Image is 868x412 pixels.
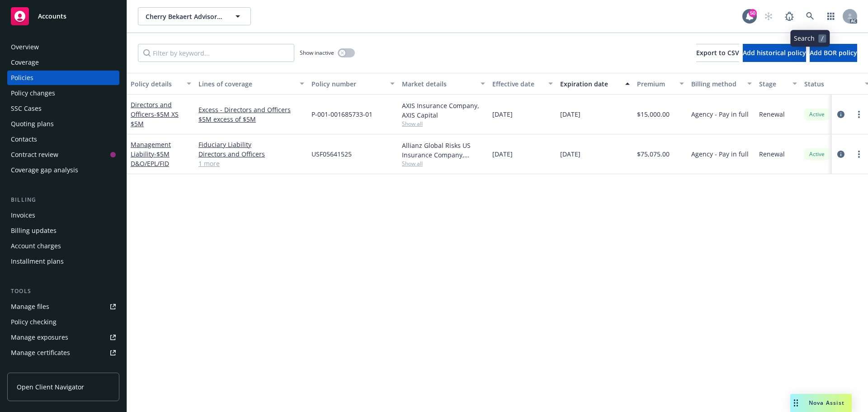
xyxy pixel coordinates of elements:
a: Directors and Officers [131,100,179,128]
button: Effective date [489,73,557,95]
span: Nova Assist [809,399,844,407]
span: Add BOR policy [810,48,857,57]
a: Switch app [822,7,840,25]
a: Billing updates [7,223,119,238]
a: Installment plans [7,254,119,269]
span: $75,075.00 [637,149,670,159]
div: Effective date [492,79,543,89]
button: Cherry Bekaert Advisory LLC [138,7,251,25]
button: Policy number [308,73,398,95]
div: Overview [11,40,39,54]
span: [DATE] [492,149,513,159]
span: [DATE] [492,109,513,119]
a: Manage claims [7,361,119,375]
span: Active [808,150,826,158]
a: Fiduciary Liability [198,140,304,149]
span: USF05641525 [311,149,352,159]
a: Report a Bug [780,7,798,25]
span: Agency - Pay in full [691,109,749,119]
div: Billing updates [11,223,57,238]
button: Expiration date [557,73,633,95]
a: Overview [7,40,119,54]
button: Add historical policy [743,44,806,62]
a: Search [801,7,819,25]
a: 1 more [198,159,304,168]
a: Manage certificates [7,346,119,360]
a: Directors and Officers [198,149,304,159]
a: Manage exposures [7,330,119,345]
button: Nova Assist [790,394,852,412]
a: Policies [7,71,119,85]
span: Add historical policy [743,48,806,57]
div: Coverage gap analysis [11,163,78,177]
span: Agency - Pay in full [691,149,749,159]
div: Expiration date [560,79,620,89]
div: AXIS Insurance Company, AXIS Capital [402,101,485,120]
div: Manage claims [11,361,57,375]
a: Policy checking [7,315,119,329]
div: Billing method [691,79,742,89]
a: more [854,149,864,160]
div: Billing [7,195,119,204]
span: P-001-001685733-01 [311,109,373,119]
button: Market details [398,73,489,95]
input: Filter by keyword... [138,44,294,62]
a: circleInformation [835,109,846,120]
button: Export to CSV [696,44,739,62]
div: Contacts [11,132,37,147]
a: circleInformation [835,149,846,160]
div: Premium [637,79,674,89]
div: Policy number [311,79,385,89]
div: SSC Cases [11,101,42,116]
div: Contract review [11,147,58,162]
div: Account charges [11,239,61,253]
div: Stage [759,79,787,89]
button: Billing method [688,73,755,95]
a: Contacts [7,132,119,147]
div: 50 [749,9,757,17]
div: Manage exposures [11,330,68,345]
span: Cherry Bekaert Advisory LLC [146,12,224,21]
span: [DATE] [560,109,580,119]
a: Coverage gap analysis [7,163,119,177]
a: Manage files [7,299,119,314]
a: Invoices [7,208,119,223]
div: Drag to move [790,394,802,412]
span: [DATE] [560,149,580,159]
div: Manage files [11,299,49,314]
a: Accounts [7,4,119,29]
a: SSC Cases [7,101,119,116]
span: $15,000.00 [637,109,670,119]
span: Show all [402,160,485,167]
span: Show all [402,120,485,128]
span: Export to CSV [696,48,739,57]
a: Policy changes [7,86,119,100]
a: Management Liability [131,140,171,168]
div: Lines of coverage [198,79,294,89]
span: Renewal [759,109,785,119]
a: more [854,109,864,120]
a: Contract review [7,147,119,162]
div: Policy changes [11,86,55,100]
div: Policies [11,71,33,85]
span: Open Client Navigator [17,382,84,392]
button: Stage [755,73,801,95]
a: Start snowing [759,7,778,25]
span: Active [808,110,826,118]
a: Account charges [7,239,119,253]
button: Lines of coverage [195,73,308,95]
div: Manage certificates [11,346,70,360]
div: Market details [402,79,475,89]
div: Quoting plans [11,117,54,131]
span: Accounts [38,13,66,20]
div: Policy details [131,79,181,89]
span: Renewal [759,149,785,159]
div: Policy checking [11,315,57,329]
span: Show inactive [300,49,334,57]
a: Coverage [7,55,119,70]
button: Policy details [127,73,195,95]
a: Quoting plans [7,117,119,131]
div: Coverage [11,55,39,70]
div: Tools [7,287,119,296]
